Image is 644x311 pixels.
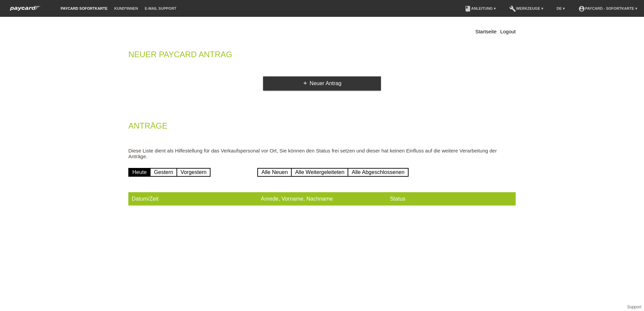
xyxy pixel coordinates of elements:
[387,192,516,206] th: Status
[257,192,386,206] th: Anrede, Vorname, Nachname
[578,5,585,12] i: account_circle
[500,29,516,34] a: Logout
[7,5,44,12] img: paycard Sofortkarte
[291,168,348,177] a: Alle Weitergeleiteten
[128,123,516,133] h2: Anträge
[475,29,496,34] a: Startseite
[627,305,641,309] a: Support
[111,6,141,10] a: Kund*innen
[506,6,547,10] a: buildWerkzeuge ▾
[348,168,409,177] a: Alle Abgeschlossenen
[263,76,381,91] a: addNeuer Antrag
[302,80,308,86] i: add
[128,148,516,159] p: Diese Liste dient als Hilfestellung für das Verkaufspersonal vor Ort, Sie können den Status frei ...
[553,6,568,10] a: DE ▾
[150,168,177,177] a: Gestern
[141,6,180,10] a: E-Mail Support
[128,51,516,61] h2: Neuer Paycard Antrag
[461,6,499,10] a: bookAnleitung ▾
[128,192,257,206] th: Datum/Zeit
[575,6,641,10] a: account_circlepaycard - Sofortkarte ▾
[509,5,516,12] i: build
[464,5,471,12] i: book
[7,8,44,13] a: paycard Sofortkarte
[257,168,292,177] a: Alle Neuen
[128,168,151,177] a: Heute
[176,168,211,177] a: Vorgestern
[57,6,111,10] a: paycard Sofortkarte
